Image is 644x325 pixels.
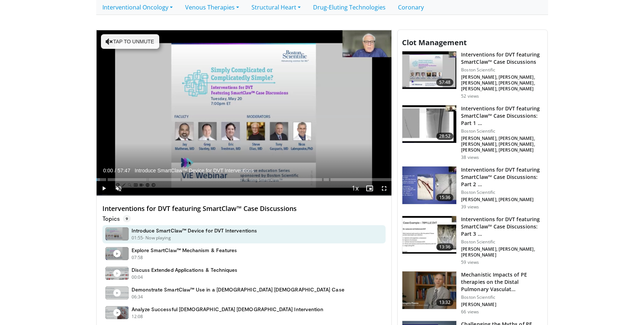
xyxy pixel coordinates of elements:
span: 57:48 [436,79,454,86]
h4: Explore SmartClaw™ Mechanism & Features [132,247,237,254]
h4: Introduce SmartClaw™ Device for DVT Interventions [132,227,257,234]
button: Unmute [111,181,126,196]
p: 52 views [461,93,479,99]
p: 01:55 [132,235,143,241]
img: 4caf57cf-5f7b-481c-8355-26418ca1cbc4.150x105_q85_crop-smart_upscale.jpg [402,271,456,309]
h3: Interventions for DVT featuring SmartClaw™ Case Discussions [461,51,543,66]
p: Topics [102,215,131,222]
button: Play [97,181,111,196]
span: 13:36 [436,243,454,251]
span: Clot Management [402,38,467,47]
h4: Demonstrate SmartClaw™ Use in a [DEMOGRAPHIC_DATA] [DEMOGRAPHIC_DATA] Case [132,286,344,293]
h3: Interventions for DVT featuring SmartClaw™ Case Discussions: Part 2 … [461,166,543,188]
p: Boston Scientific [461,189,543,195]
p: 07:58 [132,254,143,261]
span: / [115,168,116,173]
p: Boston Scientific [461,128,543,134]
div: Progress Bar [97,178,392,181]
a: 13:36 Interventions for DVT featuring SmartClaw™ Case Discussions: Part 3 … Boston Scientific [PE... [402,216,543,265]
p: [PERSON_NAME], [PERSON_NAME], [PERSON_NAME], [PERSON_NAME], [PERSON_NAME], [PERSON_NAME] [461,136,543,153]
p: - Now playing [143,235,171,241]
h3: Mechanistic Impacts of PE therapies on the Distal Pulmonary Vasculat… [461,271,543,293]
p: 38 views [461,154,479,160]
p: 59 views [461,259,479,265]
p: [PERSON_NAME], [PERSON_NAME], [PERSON_NAME] [461,246,543,258]
p: Boston Scientific [461,294,543,300]
a: 57:48 Interventions for DVT featuring SmartClaw™ Case Discussions Boston Scientific [PERSON_NAME]... [402,51,543,99]
span: 9 [123,215,131,222]
span: 15:36 [436,194,454,201]
p: 00:04 [132,274,143,281]
p: Boston Scientific [461,239,543,245]
span: Introduce SmartClaw™ Device for DVT Interventions [134,167,254,174]
p: Boston Scientific [461,67,543,73]
h4: Interventions for DVT featuring SmartClaw™ Case Discussions [102,205,386,213]
p: 39 views [461,204,479,210]
a: 28:52 Interventions for DVT featuring SmartClaw™ Case Discussions: Part 1 … Boston Scientific [PE... [402,105,543,160]
h3: Interventions for DVT featuring SmartClaw™ Case Discussions: Part 3 … [461,216,543,238]
span: 28:52 [436,133,454,140]
img: f80d5c17-e695-4770-8d66-805e03df8342.150x105_q85_crop-smart_upscale.jpg [402,51,456,89]
span: 0:00 [103,168,113,173]
span: 57:47 [117,168,130,173]
h4: Discuss Extended Applications & Techniques [132,267,238,273]
button: Playback Rate [348,181,362,196]
button: Fullscreen [377,181,391,196]
p: 12:08 [132,313,143,320]
a: 15:36 Interventions for DVT featuring SmartClaw™ Case Discussions: Part 2 … Boston Scientific [PE... [402,166,543,210]
img: c9201aff-c63c-4c30-aa18-61314b7b000e.150x105_q85_crop-smart_upscale.jpg [402,167,456,204]
p: [PERSON_NAME], [PERSON_NAME], [PERSON_NAME], [PERSON_NAME], [PERSON_NAME], [PERSON_NAME] [461,74,543,92]
span: 13:32 [436,299,454,306]
img: c7c8053f-07ab-4f92-a446-8a4fb167e281.150x105_q85_crop-smart_upscale.jpg [402,216,456,254]
button: Tap to unmute [101,34,159,49]
a: 13:32 Mechanistic Impacts of PE therapies on the Distal Pulmonary Vasculat… Boston Scientific [PE... [402,271,543,315]
img: 8e34a565-0f1f-4312-bf6d-12e5c78bba72.150x105_q85_crop-smart_upscale.jpg [402,105,456,143]
h4: Analyze Successful [DEMOGRAPHIC_DATA] [DEMOGRAPHIC_DATA] Intervention [132,306,324,313]
video-js: Video Player [97,30,392,196]
button: Enable picture-in-picture mode [362,181,377,196]
p: 06:34 [132,294,143,300]
p: [PERSON_NAME], [PERSON_NAME] [461,197,543,203]
p: [PERSON_NAME] [461,302,543,308]
p: 66 views [461,309,479,315]
h3: Interventions for DVT featuring SmartClaw™ Case Discussions: Part 1 … [461,105,543,127]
